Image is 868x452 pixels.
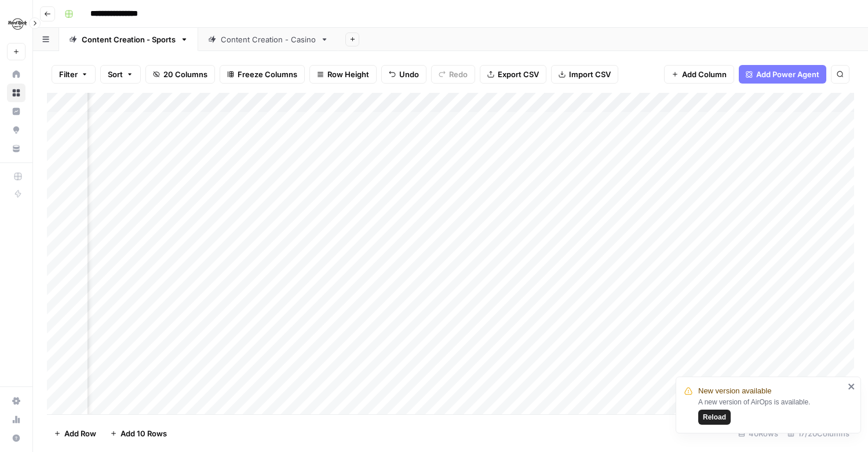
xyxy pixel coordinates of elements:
button: Help + Support [7,429,25,447]
span: Row Height [327,68,369,80]
a: Insights [7,102,25,121]
button: Sort [100,65,141,84]
button: Redo [431,65,475,84]
span: Redo [449,68,468,80]
button: Add Column [664,65,734,84]
a: Content Creation - Sports [59,28,198,51]
div: A new version of AirOps is available. [698,397,844,425]
span: Undo [399,68,419,80]
a: Browse [7,84,25,102]
button: Add Row [47,424,103,443]
button: Row Height [309,65,377,84]
button: Reload [698,410,731,425]
button: close [848,382,856,391]
span: Freeze Columns [238,68,297,80]
div: Content Creation - Sports [82,34,176,45]
span: Add 10 Rows [121,428,167,439]
span: Export CSV [498,68,539,80]
span: Sort [108,68,123,80]
button: Add Power Agent [739,65,826,84]
div: 40 Rows [734,424,783,443]
button: Freeze Columns [220,65,305,84]
img: Hard Rock Digital Logo [7,13,28,34]
button: Undo [381,65,426,84]
span: Filter [59,68,78,80]
div: Content Creation - Casino [221,34,316,45]
span: New version available [698,385,771,397]
a: Content Creation - Casino [198,28,338,51]
span: 20 Columns [163,68,207,80]
button: Add 10 Rows [103,424,174,443]
span: Import CSV [569,68,611,80]
a: Opportunities [7,121,25,139]
a: Settings [7,392,25,410]
a: Home [7,65,25,84]
span: Add Column [682,68,727,80]
span: Reload [703,412,726,422]
a: Usage [7,410,25,429]
span: Add Row [64,428,96,439]
button: Workspace: Hard Rock Digital [7,9,25,38]
button: Filter [52,65,96,84]
button: Export CSV [480,65,546,84]
button: Import CSV [551,65,618,84]
button: 20 Columns [145,65,215,84]
div: 17/20 Columns [783,424,854,443]
a: Your Data [7,139,25,158]
span: Add Power Agent [756,68,819,80]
